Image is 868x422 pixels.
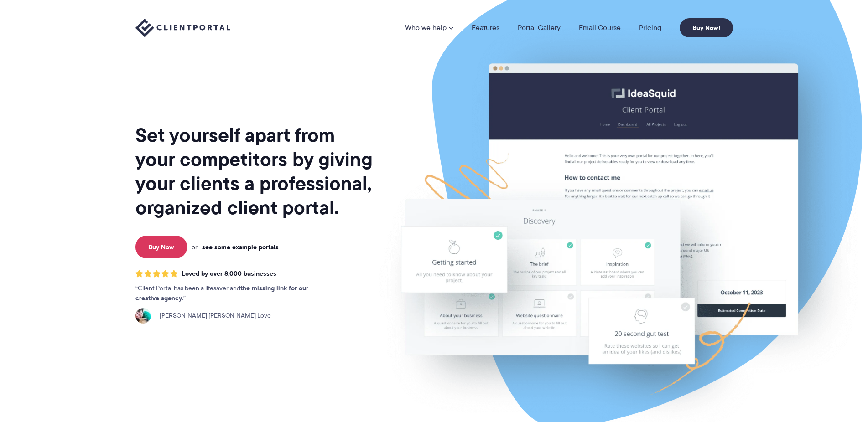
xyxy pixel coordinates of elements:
a: Buy Now! [680,18,733,37]
a: Features [472,24,499,31]
span: [PERSON_NAME] [PERSON_NAME] Love [155,311,271,321]
p: Client Portal has been a lifesaver and . [135,283,327,304]
span: Loved by over 8,000 businesses [182,270,276,278]
a: Buy Now [135,236,187,258]
a: Portal Gallery [518,24,561,31]
a: Email Course [579,24,621,31]
strong: the missing link for our creative agency [135,283,308,303]
span: or [192,243,198,251]
a: Who we help [405,24,453,31]
h1: Set yourself apart from your competitors by giving your clients a professional, organized client ... [135,123,374,220]
a: Pricing [639,24,661,31]
a: see some example portals [202,243,279,251]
